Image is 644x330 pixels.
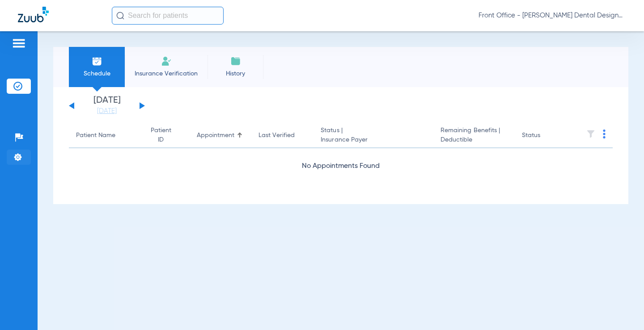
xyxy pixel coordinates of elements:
div: No Appointments Found [69,161,613,172]
div: Last Verified [258,131,295,140]
img: Manual Insurance Verification [161,56,172,67]
th: Remaining Benefits | [433,123,515,148]
img: group-dot-blue.svg [603,129,606,138]
div: Patient Name [76,131,133,140]
iframe: Chat Widget [599,287,644,330]
th: Status [515,123,575,148]
span: Schedule [76,69,118,78]
li: [DATE] [80,96,134,116]
span: Insurance Verification [131,69,201,78]
img: History [230,56,241,67]
span: Front Office - [PERSON_NAME] Dental Design [479,11,626,20]
div: Patient ID [147,126,174,145]
a: [DATE] [80,107,134,116]
img: Zuub Logo [18,7,49,22]
th: Status | [314,123,433,148]
input: Search for patients [112,7,224,25]
img: Search Icon [116,12,124,20]
img: hamburger-icon [12,38,26,49]
div: Appointment [197,131,234,140]
div: Appointment [197,131,244,140]
span: History [214,69,257,78]
img: filter.svg [586,129,595,138]
div: Patient Name [76,131,115,140]
div: Last Verified [258,131,307,140]
img: Schedule [92,56,102,67]
span: Deductible [441,135,508,145]
div: Patient ID [147,126,182,145]
span: Insurance Payer [321,135,426,145]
